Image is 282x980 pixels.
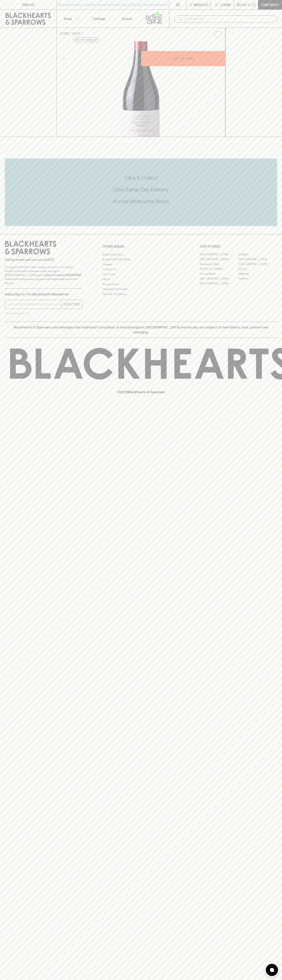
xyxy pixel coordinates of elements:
p: It is against the law to sell or supply alcohol to, or to obtain alcohol on behalf of a person un... [5,265,82,285]
a: [GEOGRAPHIC_DATA] [200,252,238,257]
button: Add to wishlist [212,29,224,40]
p: FIND US [22,2,34,7]
h5: Across Melbourne Metro [5,198,277,205]
h5: Click & Collect [5,175,277,181]
p: 0 [253,4,255,6]
a: Stores [113,10,141,28]
p: Subscribe to The Blackhearts Newsletter [5,292,82,297]
p: Shop [64,16,72,21]
strong: Liquor License #32064953 [44,273,81,277]
a: Brunswick West [200,262,238,267]
a: Business & Bulk Gifting [102,257,180,262]
a: Geelong [238,271,277,276]
p: OUR STORES [200,244,277,249]
a: [GEOGRAPHIC_DATA] [200,257,238,262]
a: [PERSON_NAME] [200,267,238,271]
p: OTHER AREAS [102,244,180,249]
input: e.g. jane@blackheartsandsparrows.com.au [8,301,62,308]
button: Add to wishlist [73,38,99,42]
img: bubble-icon [270,968,274,972]
p: SUBSCRIBE [63,302,80,307]
a: Gift Cards [102,272,180,277]
a: Fitzroy North [200,271,238,276]
a: Contact Us [102,267,180,272]
div: Call to action block [5,158,277,226]
a: Tastings [85,10,113,28]
a: Prahran [238,276,277,281]
a: Privacy Policy [102,282,180,287]
a: SHOP [72,32,81,35]
p: $0.00 [237,2,246,7]
h5: Uber Same-Day Delivery [5,186,277,193]
a: [GEOGRAPHIC_DATA] [200,276,238,281]
img: 38093.png [57,41,225,137]
a: Careers [102,262,180,267]
a: Braddon [238,252,277,257]
a: FAQ's [102,277,180,282]
a: HOME [60,32,69,35]
p: We will never spam you [5,311,82,315]
p: ADD TO CART [173,56,194,61]
a: Terms & Conditions [102,292,180,296]
a: [GEOGRAPHIC_DATA] [238,262,277,267]
a: [GEOGRAPHIC_DATA] [200,281,238,286]
a: [GEOGRAPHIC_DATA] [238,257,277,262]
p: Checkout [261,2,279,7]
p: Stores [122,16,132,21]
p: Wishlist [194,2,209,7]
a: Shipping Information [102,287,180,292]
a: Bottle Drop FAQ's [102,252,180,257]
button: ADD TO CART [141,51,225,66]
input: Try "Pinot noir" [184,16,274,22]
p: Sibling owned and run since [DATE] [5,258,82,262]
a: Fitzroy [238,267,277,271]
p: Login [220,2,230,7]
button: Shop [57,10,85,28]
p: Blackhearts & Sparrows acknowledges the traditional Custodians of land throughout [GEOGRAPHIC_DAT... [8,325,274,335]
p: Tastings [92,16,105,21]
button: SUBSCRIBE [62,300,82,309]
